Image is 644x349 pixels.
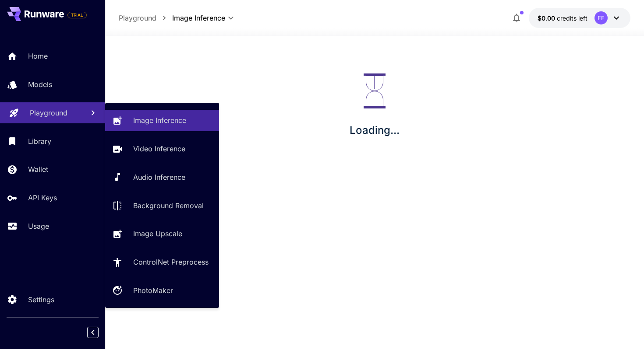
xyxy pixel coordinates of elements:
[172,13,225,23] span: Image Inference
[105,280,219,301] a: PhotoMaker
[133,143,185,154] p: Video Inference
[105,138,219,160] a: Video Inference
[119,13,156,23] p: Playground
[538,14,557,22] span: $0.00
[133,172,185,182] p: Audio Inference
[87,327,99,338] button: Collapse sidebar
[94,325,105,340] div: Collapse sidebar
[28,294,54,305] p: Settings
[30,108,67,118] p: Playground
[594,11,608,24] div: FF
[28,164,48,174] p: Wallet
[68,12,86,18] span: TRIAL
[105,110,219,131] a: Image Inference
[133,115,186,126] p: Image Inference
[28,79,52,90] p: Models
[529,8,630,28] button: $0.00
[133,257,209,267] p: ControlNet Preprocess
[28,192,57,203] p: API Keys
[28,51,48,61] p: Home
[557,14,587,22] span: credits left
[67,10,87,20] span: Add your payment card to enable full platform functionality.
[105,167,219,188] a: Audio Inference
[133,200,204,211] p: Background Removal
[105,223,219,244] a: Image Upscale
[133,285,173,296] p: PhotoMaker
[28,136,51,147] p: Library
[28,221,49,231] p: Usage
[105,195,219,216] a: Background Removal
[133,228,182,239] p: Image Upscale
[350,122,400,138] p: Loading...
[119,13,172,23] nav: breadcrumb
[105,251,219,273] a: ControlNet Preprocess
[538,14,587,23] div: $0.00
